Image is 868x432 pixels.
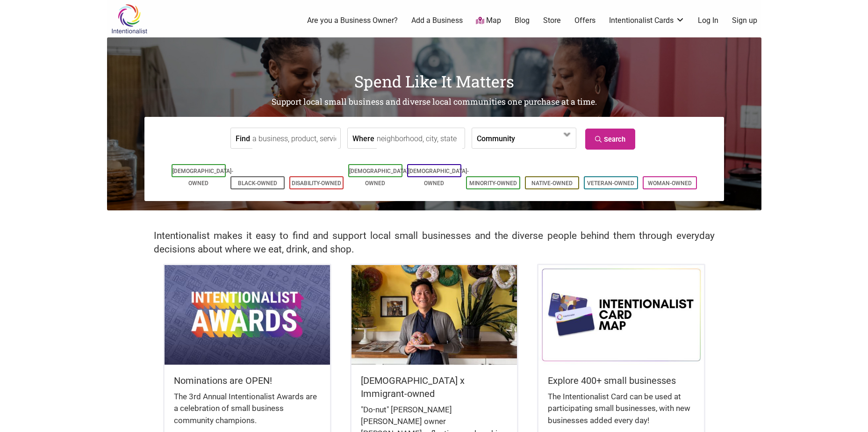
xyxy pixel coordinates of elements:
[349,168,410,187] a: [DEMOGRAPHIC_DATA]-Owned
[361,374,508,400] h5: [DEMOGRAPHIC_DATA] x Immigrant-owned
[648,180,692,187] a: Woman-Owned
[107,96,761,108] h2: Support local small business and diverse local communities one purchase at a time.
[238,180,277,187] a: Black-Owned
[174,374,321,387] h5: Nominations are OPEN!
[469,180,517,187] a: Minority-Owned
[585,129,635,150] a: Search
[377,128,462,149] input: neighborhood, city, state
[352,128,374,148] label: Where
[172,168,233,187] a: [DEMOGRAPHIC_DATA]-Owned
[548,374,695,387] h5: Explore 400+ small businesses
[408,168,469,187] a: [DEMOGRAPHIC_DATA]-Owned
[698,15,718,26] a: Log In
[476,15,501,26] a: Map
[543,15,561,26] a: Store
[574,15,595,26] a: Offers
[107,70,761,93] h1: Spend Like It Matters
[252,128,338,149] input: a business, product, service
[411,15,463,26] a: Add a Business
[531,180,573,187] a: Native-Owned
[732,15,757,26] a: Sign up
[307,15,398,26] a: Are you a Business Owner?
[609,15,685,26] a: Intentionalist Cards
[107,4,151,34] img: Intentionalist
[154,229,715,256] h2: Intentionalist makes it easy to find and support local small businesses and the diverse people be...
[236,128,250,148] label: Find
[587,180,634,187] a: Veteran-Owned
[352,265,517,364] img: King Donuts - Hong Chhuor
[165,265,330,364] img: Intentionalist Awards
[477,128,515,148] label: Community
[292,180,341,187] a: Disability-Owned
[538,265,704,364] img: Intentionalist Card Map
[515,15,530,26] a: Blog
